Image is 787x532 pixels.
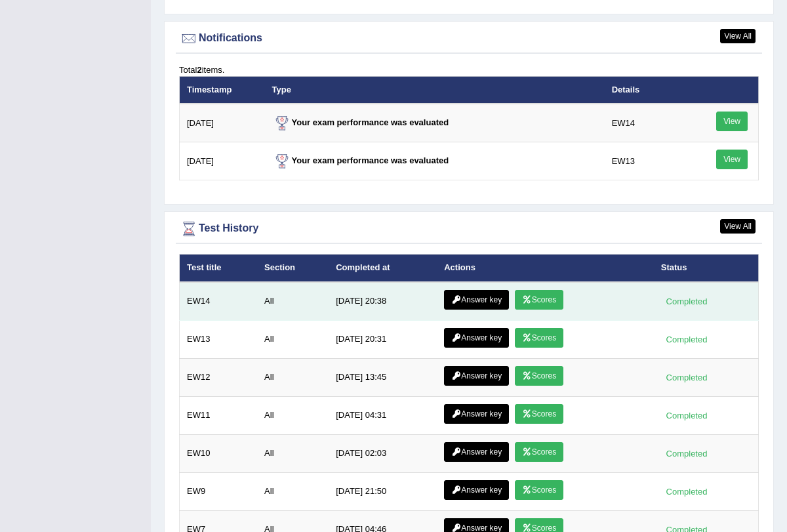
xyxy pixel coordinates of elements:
[257,396,329,434] td: All
[720,219,756,234] a: View All
[180,142,265,180] td: [DATE]
[444,290,509,310] a: Answer key
[515,480,563,500] a: Scores
[180,320,258,358] td: EW13
[661,409,712,422] div: Completed
[329,255,437,282] th: Completed at
[179,64,759,76] div: Total items.
[272,117,449,127] strong: Your exam performance was evaluated
[605,76,680,104] th: Details
[444,442,509,462] a: Answer key
[515,328,563,348] a: Scores
[444,328,509,348] a: Answer key
[329,472,437,510] td: [DATE] 21:50
[180,104,265,142] td: [DATE]
[716,150,748,169] a: View
[329,282,437,321] td: [DATE] 20:38
[180,472,258,510] td: EW9
[180,358,258,396] td: EW12
[605,104,680,142] td: EW14
[179,29,759,49] div: Notifications
[180,396,258,434] td: EW11
[661,371,712,384] div: Completed
[605,142,680,180] td: EW13
[515,442,563,462] a: Scores
[661,295,712,308] div: Completed
[257,255,329,282] th: Section
[716,112,748,131] a: View
[329,358,437,396] td: [DATE] 13:45
[329,320,437,358] td: [DATE] 20:31
[265,76,605,104] th: Type
[661,447,712,460] div: Completed
[720,29,756,43] a: View All
[197,65,201,75] b: 2
[272,155,449,165] strong: Your exam performance was evaluated
[329,434,437,472] td: [DATE] 02:03
[180,76,265,104] th: Timestamp
[180,434,258,472] td: EW10
[329,396,437,434] td: [DATE] 04:31
[179,219,759,239] div: Test History
[180,255,258,282] th: Test title
[515,404,563,424] a: Scores
[444,480,509,500] a: Answer key
[257,282,329,321] td: All
[437,255,654,282] th: Actions
[257,434,329,472] td: All
[257,472,329,510] td: All
[654,255,759,282] th: Status
[661,485,712,499] div: Completed
[515,366,563,386] a: Scores
[180,282,258,321] td: EW14
[444,366,509,386] a: Answer key
[257,320,329,358] td: All
[661,333,712,346] div: Completed
[444,404,509,424] a: Answer key
[515,290,563,310] a: Scores
[257,358,329,396] td: All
